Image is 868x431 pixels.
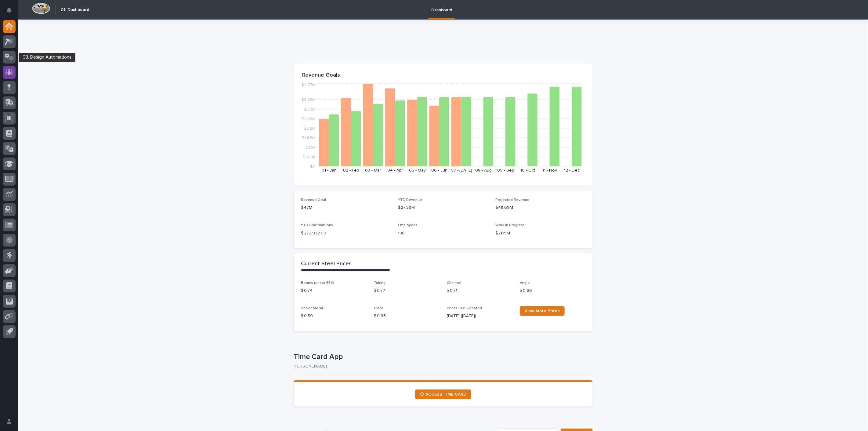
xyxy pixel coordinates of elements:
p: Revenue Goals [302,72,584,79]
text: 11 - Nov [543,168,557,172]
p: $ 0.77 [374,288,439,294]
tspan: $3.3M [304,107,316,112]
span: Work in Progress [495,223,525,227]
p: $27.29M [398,205,488,211]
span: Tubing [374,281,385,285]
tspan: $2.75M [302,117,316,121]
text: 03 - Mar [365,168,381,172]
text: 04 - Apr [387,168,403,172]
span: Revenue Goal [301,198,326,202]
span: ⏲ ACCESS TIME CARD [420,392,466,397]
span: Prices Last Updated [447,306,482,310]
span: YTD Revenue [398,198,422,202]
p: 180 [398,230,488,237]
h2: Current Steel Prices [301,261,352,267]
p: $ 272,932.00 [301,230,391,237]
p: Time Card App [294,353,590,361]
tspan: $1.1M [306,146,316,150]
span: View More Prices [525,309,560,313]
span: Sheet Metal [301,306,323,310]
span: YTD Contributions [301,223,333,227]
p: $ 0.74 [301,288,367,294]
tspan: $1.65M [302,136,316,140]
text: 08 - Aug [476,168,492,172]
text: 02 - Feb [343,168,359,172]
tspan: $550K [303,155,316,159]
text: 06 - Jun [431,168,447,172]
text: 05 - May [409,168,426,172]
a: ⏲ ACCESS TIME CARD [415,389,471,399]
p: $ 0.71 [447,288,512,294]
p: $ 0.65 [374,313,439,319]
text: 01 - Jan [322,168,337,172]
p: [PERSON_NAME] [294,364,588,369]
tspan: $0 [310,165,316,169]
p: $48.69M [495,205,585,211]
p: $21.15M [495,230,585,237]
text: 12 - Dec [564,168,580,172]
span: Employees [398,223,418,227]
span: Channel [447,281,461,285]
h2: 01. Dashboard [61,7,89,13]
tspan: $3.85M [301,98,316,102]
text: 07 - [DATE] [451,168,472,172]
p: [DATE] ([DATE]) [447,313,512,319]
span: Plate [374,306,383,310]
button: Notifications [3,4,16,16]
span: Angle [520,281,530,285]
text: 10 - Oct [520,168,535,172]
text: 09 - Sep [497,168,514,172]
div: Notifications [8,7,16,17]
p: $ 0.66 [520,288,585,294]
p: $47M [301,205,391,211]
tspan: $2.2M [304,126,316,131]
img: Workspace Logo [32,3,50,14]
span: Projected Revenue [495,198,530,202]
p: $ 0.59 [301,313,367,319]
span: Beams (under 55#) [301,281,334,285]
a: View More Prices [520,306,565,316]
tspan: $4.77M [301,83,316,87]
